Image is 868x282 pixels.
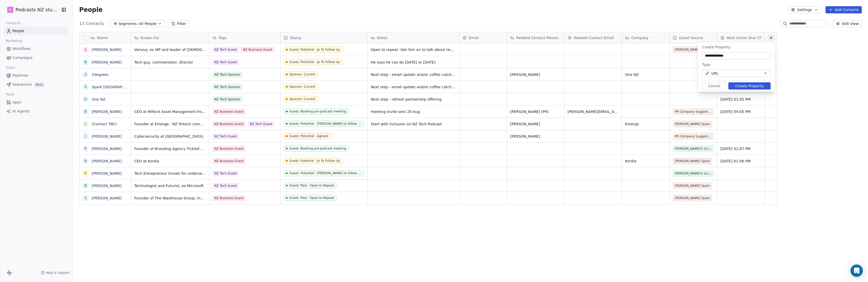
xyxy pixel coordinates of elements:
[97,35,107,40] span: Name
[84,96,87,102] div: O
[92,110,122,114] a: [PERSON_NAME]
[79,21,104,27] span: 13 Contacts
[825,6,862,13] button: Add Contacts
[728,82,771,90] button: Create Property
[371,60,456,65] span: He says he can do [DATE] or [DATE]
[289,147,346,150] div: Guest: Booking pre-podcast meeting
[12,46,31,51] span: Workflows
[84,146,87,151] div: R
[4,107,69,116] a: AI Agents
[209,32,280,43] div: Tags
[4,80,69,89] a: SequencesBeta
[92,196,122,200] a: [PERSON_NAME]
[6,5,57,14] button: PPodcasts NZ studio
[134,146,206,151] span: Founder of Branding Agency Tickled pink
[131,32,209,43] div: Known For
[212,84,242,90] span: NZ Tech Sponsor
[85,121,86,127] div: (
[34,82,44,87] span: Beta
[670,32,717,43] div: Guest Source
[134,171,206,176] span: Tech Entrepreneur known for undersea fibre and large data centres
[377,35,387,40] span: Notes
[720,97,762,102] span: [DATE] 01:05 PM
[84,183,87,188] div: B
[85,47,87,52] div: S
[85,72,87,77] div: 2
[46,271,70,275] span: Help & Support
[720,158,762,164] span: [DATE] 01:06 PM
[139,21,156,27] span: All People
[833,20,862,27] button: Edit View
[79,32,131,43] div: Name
[79,43,131,268] div: grid
[702,63,710,67] span: Type
[371,109,456,114] span: meeting Invite sent 25-Aug
[675,121,710,127] span: [PERSON_NAME] Spain
[12,100,21,105] span: Apps
[84,109,87,114] div: B
[720,146,762,151] span: [DATE] 01:07 PM
[79,6,103,14] span: People
[4,64,17,72] span: Sales
[510,121,561,127] span: [PERSON_NAME]
[289,159,340,163] div: Guest: Potential - Jo To Follow Up
[4,71,69,80] a: Pipelines
[717,32,765,43] div: Next Action DueFJT
[371,84,456,90] span: Next step - email update and/or coffee catchup
[371,47,456,52] span: Open to repeat -Get him on to talk about new Auckland Innovation & Technology Alliance + Auckland...
[702,45,730,49] span: Create Property
[92,184,122,188] a: [PERSON_NAME]
[9,7,11,12] span: P
[675,134,712,139] span: PR Company Suggestion
[625,158,666,164] span: Kordia
[625,72,666,77] span: One NZ
[12,28,24,34] span: People
[134,196,206,201] span: Founder of The Warehouse Group, Investor K1W1
[212,47,239,53] span: NZ Tech Guest
[134,158,206,164] span: CEO at Kordia
[371,97,456,102] span: Next step - refresh partnership offering
[289,85,315,89] div: Sponsor: Current
[507,32,564,43] div: Related Contact Person
[289,60,340,64] div: Guest: Potential - Jo To Follow Up
[675,196,710,201] span: [PERSON_NAME] Spain
[4,27,69,35] a: People
[368,32,459,43] div: Notes
[510,72,561,77] span: [PERSON_NAME]
[140,35,159,40] span: Known For
[3,37,24,45] span: Marketing
[289,184,334,187] div: Guest: Past - Open to Repeat
[675,171,712,176] span: [PERSON_NAME]'s LinkedIn
[12,82,32,87] span: Sequences
[711,71,719,76] span: URL
[625,121,666,127] span: Emerge
[757,36,762,40] span: FJT
[727,35,756,40] span: Next Action Due
[510,109,561,114] span: [PERSON_NAME] (PR)
[92,48,122,52] a: [PERSON_NAME]
[289,196,334,200] div: Guest: Past - Open to Repeat
[212,109,246,115] span: NZ Business Guest
[622,32,669,43] div: Company
[92,122,117,126] a: (Contact TBC)
[212,72,242,78] span: NZ Tech Sponsor
[212,170,239,177] span: NZ Tech Guest
[212,96,242,102] span: NZ Tech Sponsor
[289,134,328,138] div: Guest: Potential - Agreed
[92,73,108,77] a: 2degrees
[212,183,239,189] span: NZ Tech Guest
[212,146,246,152] span: NZ Business Guest
[212,59,239,65] span: NZ Tech Guest
[241,47,275,53] span: NZ Business Guest
[289,73,315,76] div: Sponsor: Current
[289,97,315,101] div: Sponsor: Current
[218,35,226,40] span: Tags
[679,35,703,40] span: Guest Source
[92,85,141,89] a: Spark [GEOGRAPHIC_DATA]
[574,35,614,40] span: Related Contact Email
[134,60,206,65] span: Tech guy, commentator, director
[119,21,138,27] span: Segments:
[92,171,122,175] a: [PERSON_NAME]
[92,159,122,163] a: [PERSON_NAME]
[134,109,206,114] span: CEO at Milford Asset Management from [DATE]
